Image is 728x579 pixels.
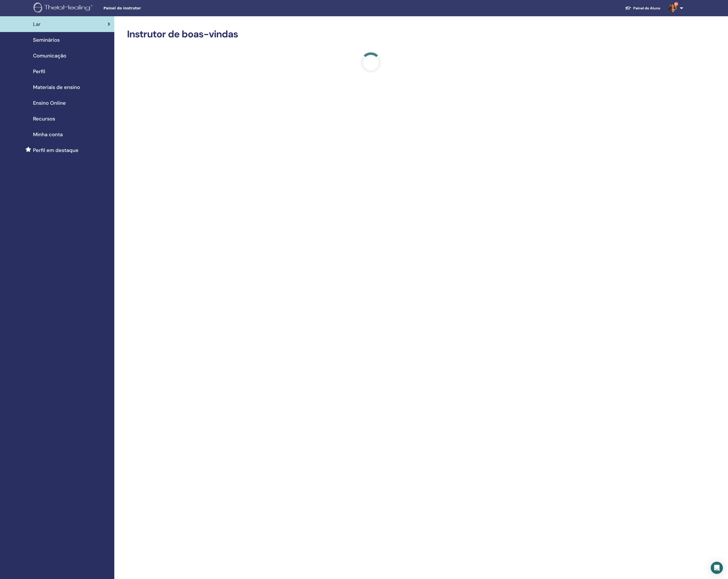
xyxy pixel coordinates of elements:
[33,68,45,75] span: Perfil
[127,28,615,40] h2: Instrutor de boas-vindas
[674,2,678,6] span: 9+
[33,36,60,44] span: Seminários
[33,83,80,91] span: Materiais de ensino
[33,52,66,59] span: Comunicação
[34,3,94,14] img: logo.png
[33,131,63,138] span: Minha conta
[621,4,664,13] a: Painel do Aluno
[669,4,677,12] img: default.jpg
[103,6,180,11] span: Painel do instrutor
[711,562,723,574] div: Open Intercom Messenger
[33,20,41,28] span: Lar
[33,99,66,107] span: Ensino Online
[625,6,631,10] img: graduation-cap-white.svg
[33,146,78,154] span: Perfil em destaque
[33,115,55,123] span: Recursos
